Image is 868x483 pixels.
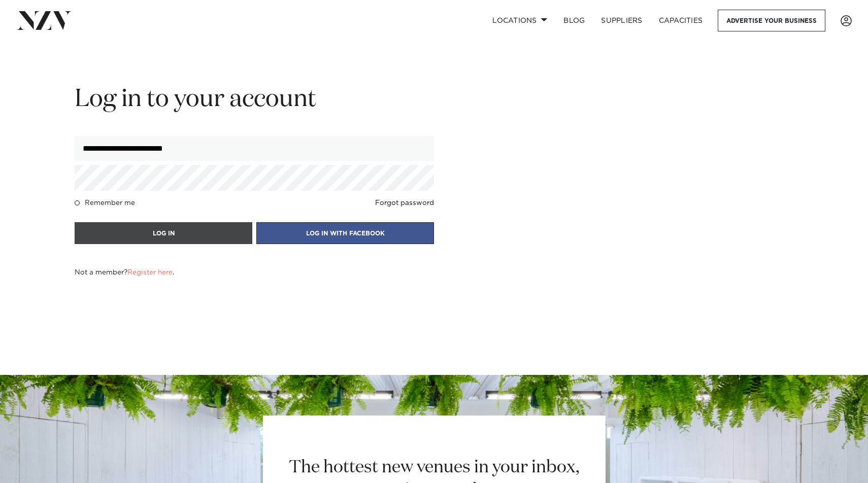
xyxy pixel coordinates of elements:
img: nzv-logo.png [16,11,72,29]
h4: Not a member? . [75,268,174,277]
a: Capacities [651,10,711,31]
h4: Remember me [85,199,135,207]
a: Register here [127,269,173,276]
a: LOG IN WITH FACEBOOK [256,228,434,237]
button: LOG IN [75,222,252,244]
a: Advertise your business [718,10,825,31]
a: SUPPLIERS [593,10,650,31]
button: LOG IN WITH FACEBOOK [256,222,434,244]
a: Locations [484,10,555,31]
h2: Log in to your account [75,84,434,116]
a: BLOG [555,10,593,31]
a: Forgot password [375,199,434,207]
